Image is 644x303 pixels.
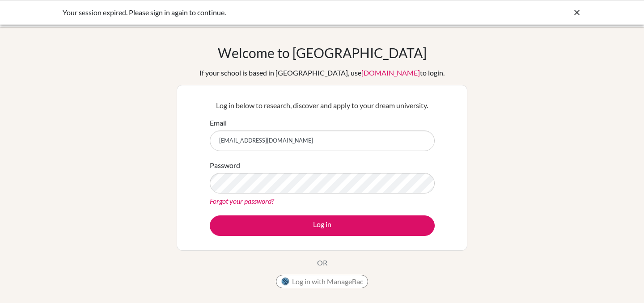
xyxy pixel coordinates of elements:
[210,197,274,205] a: Forgot your password?
[276,275,368,288] button: Log in with ManageBac
[210,215,435,236] button: Log in
[199,67,445,78] div: If your school is based in [GEOGRAPHIC_DATA], use to login.
[210,118,227,128] label: Email
[317,257,327,268] p: OR
[361,68,420,77] a: [DOMAIN_NAME]
[63,7,447,18] div: Your session expired. Please sign in again to continue.
[210,100,435,111] p: Log in below to research, discover and apply to your dream university.
[218,45,427,61] h1: Welcome to [GEOGRAPHIC_DATA]
[210,160,240,171] label: Password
